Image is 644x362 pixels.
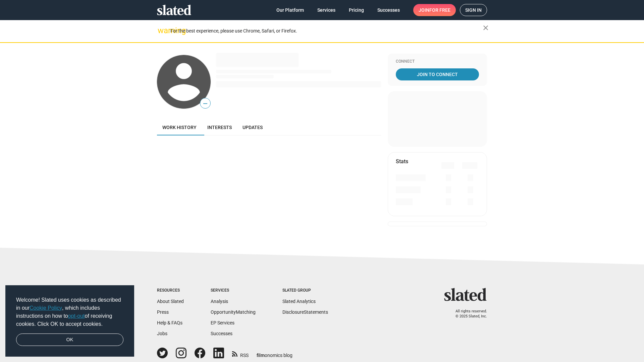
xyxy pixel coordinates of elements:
[460,4,487,16] a: Sign in
[257,347,292,359] a: filmonomics blog
[413,4,456,16] a: Joinfor free
[211,309,256,315] a: OpportunityMatching
[343,4,369,16] a: Pricing
[312,4,341,16] a: Services
[271,4,309,16] a: Our Platform
[419,4,450,16] span: Join
[157,119,202,135] a: Work history
[170,26,483,36] div: For the best experience, please use Chrome, Safari, or Firefox.
[211,288,256,293] div: Services
[232,348,249,359] a: RSS
[207,125,232,130] span: Interests
[448,309,487,319] p: All rights reserved. © 2025 Slated, Inc.
[465,4,482,16] span: Sign in
[396,59,479,64] div: Connect
[482,24,490,32] mat-icon: close
[211,320,234,325] a: EP Services
[211,331,232,336] a: Successes
[276,4,304,16] span: Our Platform
[349,4,364,16] span: Pricing
[200,99,210,108] span: —
[243,125,263,130] span: Updates
[282,299,316,304] a: Slated Analytics
[377,4,400,16] span: Successes
[157,309,169,315] a: Press
[282,309,328,315] a: DisclosureStatements
[372,4,405,16] a: Successes
[317,4,335,16] span: Services
[157,288,184,293] div: Resources
[282,288,328,293] div: Slated Group
[5,285,134,357] div: cookieconsent
[202,119,237,135] a: Interests
[16,296,123,328] span: Welcome! Slated uses cookies as described in our , which includes instructions on how to of recei...
[211,299,228,304] a: Analysis
[157,331,167,336] a: Jobs
[30,305,62,311] a: Cookie Policy
[16,334,123,346] a: dismiss cookie message
[68,313,85,319] a: opt-out
[396,158,408,165] mat-card-title: Stats
[396,68,479,80] a: Join To Connect
[397,68,478,80] span: Join To Connect
[237,119,268,135] a: Updates
[257,353,265,358] span: film
[158,26,166,35] mat-icon: warning
[157,320,182,325] a: Help & FAQs
[162,125,197,130] span: Work history
[429,4,450,16] span: for free
[157,299,184,304] a: About Slated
